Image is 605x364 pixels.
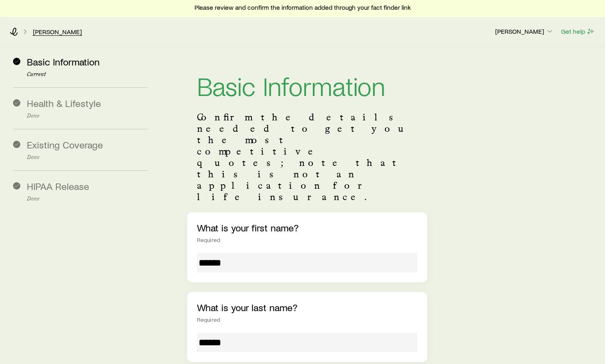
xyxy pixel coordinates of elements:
[27,154,148,161] p: Done
[27,113,148,119] p: Done
[495,27,554,37] button: [PERSON_NAME]
[27,71,148,78] p: Current
[197,237,418,243] div: Required
[27,196,148,202] p: Done
[197,302,418,313] p: What is your last name?
[194,3,411,11] span: Please review and confirm the information added through your fact finder link
[27,97,101,109] span: Health & Lifestyle
[495,27,554,35] p: [PERSON_NAME]
[27,180,89,192] span: HIPAA Release
[27,56,100,68] span: Basic Information
[197,111,418,203] p: Confirm the details needed to get you the most competitive quotes; note that this is not an appli...
[33,28,82,36] a: [PERSON_NAME]
[197,72,418,98] h1: Basic Information
[27,139,103,150] span: Existing Coverage
[197,222,418,233] p: What is your first name?
[197,316,418,323] div: Required
[561,27,595,36] button: Get help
